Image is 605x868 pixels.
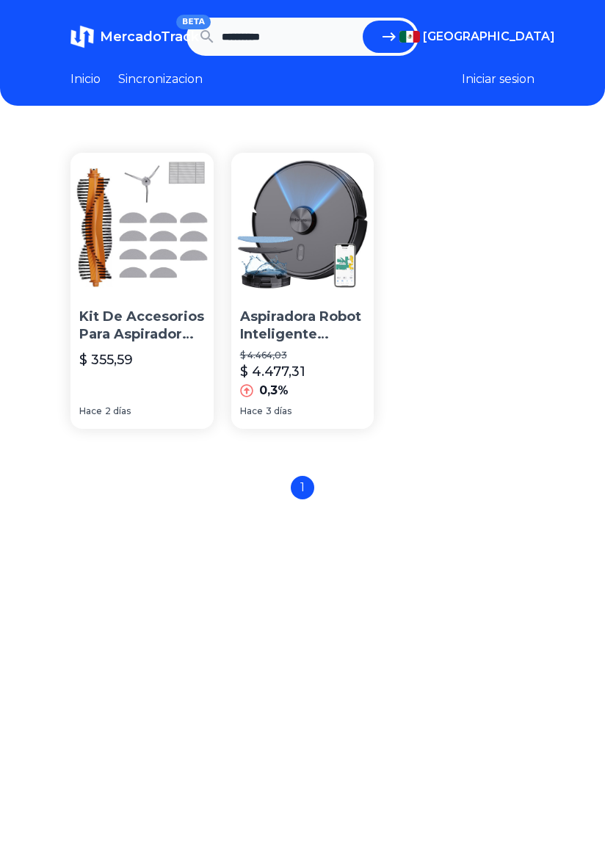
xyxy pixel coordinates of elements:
p: $ 4.477,31 [240,361,305,382]
p: $ 355,59 [79,350,133,370]
p: Kit De Accesorios Para Aspirador Trapeadora Robot Lydsto R1d [79,308,205,344]
p: 0,3% [259,382,289,399]
img: Kit De Accesorios Para Aspirador Trapeadora Robot Lydsto R1d [70,153,214,296]
span: BETA [176,15,211,29]
button: Iniciar sesion [462,70,535,88]
span: 3 días [266,405,291,417]
img: Mexico [399,31,420,43]
p: Aspiradora Robot Inteligente Trapeadora Autocarga Lydsto R1d [240,308,366,344]
img: MercadoTrack [70,25,94,48]
p: $ 4.464,03 [240,350,366,361]
span: 2 días [105,405,131,417]
a: Aspiradora Robot Inteligente Trapeadora Autocarga Lydsto R1dAspiradora Robot Inteligente Trapeado... [231,153,374,429]
span: Hace [240,405,263,417]
span: Hace [79,405,102,417]
a: Inicio [70,70,101,88]
span: [GEOGRAPHIC_DATA] [423,28,555,46]
span: MercadoTrack [100,29,199,45]
img: Aspiradora Robot Inteligente Trapeadora Autocarga Lydsto R1d [231,153,374,296]
a: MercadoTrackBETA [70,25,186,48]
button: [GEOGRAPHIC_DATA] [399,28,535,46]
a: Kit De Accesorios Para Aspirador Trapeadora Robot Lydsto R1dKit De Accesorios Para Aspirador Trap... [70,153,214,429]
a: Sincronizacion [118,70,203,88]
